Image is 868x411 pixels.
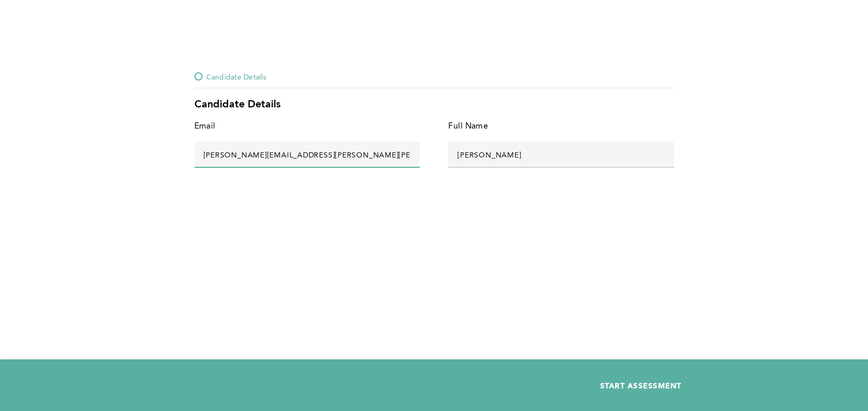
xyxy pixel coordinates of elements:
[194,99,674,111] div: Candidate Details
[600,381,682,390] span: START ASSESSMENT
[206,70,266,83] span: Candidate Details
[448,119,488,134] div: Full Name
[194,119,216,134] div: Email
[583,377,699,393] button: START ASSESSMENT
